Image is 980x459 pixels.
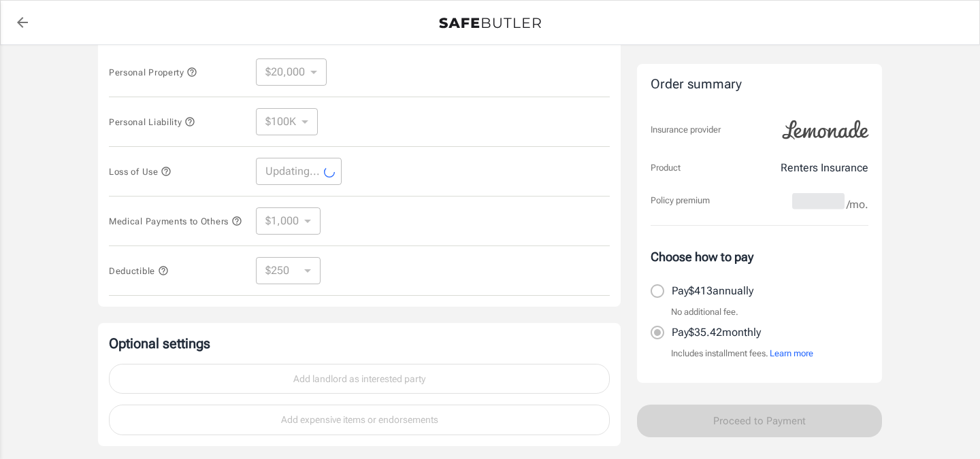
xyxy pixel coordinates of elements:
[109,213,242,229] button: Medical Payments to Others
[109,114,195,130] button: Personal Liability
[109,163,171,180] button: Loss of Use
[672,283,753,299] p: Pay $413 annually
[109,262,169,279] button: Deductible
[651,123,721,137] p: Insurance provider
[109,167,171,177] span: Loss of Use
[109,216,242,226] span: Medical Payments to Others
[9,9,36,36] a: back to quotes
[109,334,610,353] p: Optional settings
[651,75,868,95] div: Order summary
[774,111,877,149] img: Lemonade
[651,161,681,175] p: Product
[847,195,868,214] span: /mo.
[671,305,738,319] p: No additional fee.
[770,347,813,360] button: Learn more
[651,248,868,266] p: Choose how to pay
[651,194,710,207] p: Policy premium
[109,117,195,127] span: Personal Liability
[109,64,197,80] button: Personal Property
[109,67,197,78] span: Personal Property
[109,266,169,276] span: Deductible
[781,160,868,176] p: Renters Insurance
[672,324,761,341] p: Pay $35.42 monthly
[439,18,541,29] img: Back to quotes
[671,347,813,360] p: Includes installment fees.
